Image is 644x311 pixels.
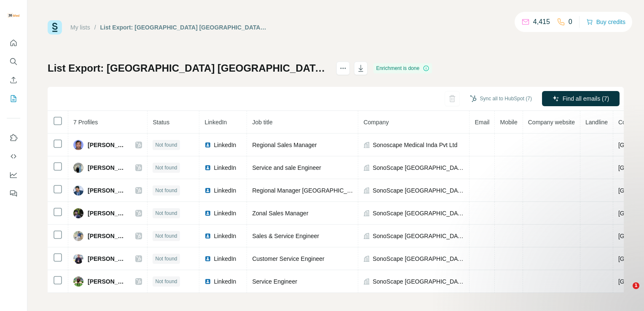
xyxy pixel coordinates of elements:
span: LinkedIn [214,255,236,263]
span: Not found [155,141,177,149]
h1: List Export: [GEOGRAPHIC_DATA] [GEOGRAPHIC_DATA] - [DATE] 12:35 [48,62,329,75]
img: LinkedIn logo [204,233,211,239]
span: SonoScape [GEOGRAPHIC_DATA] [373,232,464,240]
img: LinkedIn logo [204,164,211,171]
span: SonoScape [GEOGRAPHIC_DATA] [373,255,464,263]
span: Zonal Sales Manager [252,210,308,217]
span: Service and sale Engineer [252,164,321,171]
span: 1 [633,282,639,289]
span: Regional Manager [GEOGRAPHIC_DATA] [252,187,363,194]
span: Sales & Service Engineer [252,233,319,239]
span: Not found [155,164,177,172]
img: LinkedIn logo [204,187,211,194]
span: Email [475,119,489,126]
span: [PERSON_NAME] [88,164,127,172]
span: [PERSON_NAME] [88,209,127,217]
img: LinkedIn logo [204,142,211,148]
span: [PERSON_NAME] [88,141,127,149]
button: My lists [7,91,20,106]
button: Use Surfe API [7,149,20,164]
img: Avatar [73,231,83,241]
img: LinkedIn logo [204,210,211,217]
span: Sonoscape Medical Inda Pvt Ltd [373,141,457,149]
span: Not found [155,255,177,263]
span: SonoScape [GEOGRAPHIC_DATA] [373,277,464,286]
span: LinkedIn [214,141,236,149]
img: Avatar [7,8,20,22]
button: Find all emails (7) [542,91,620,106]
img: Avatar [73,208,83,218]
span: [PERSON_NAME] [88,277,127,286]
span: [PERSON_NAME] [88,186,127,195]
span: Not found [155,232,177,240]
img: Avatar [73,185,83,196]
span: LinkedIn [214,277,236,286]
span: Not found [155,209,177,217]
span: 7 Profiles [73,119,98,126]
span: SonoScape [GEOGRAPHIC_DATA] [373,186,464,195]
span: Landline [585,119,608,126]
button: Buy credits [586,16,625,28]
a: My lists [70,24,90,31]
span: Not found [155,187,177,194]
button: Dashboard [7,167,20,182]
p: 0 [569,17,572,27]
span: LinkedIn [204,119,227,126]
img: LinkedIn logo [204,278,211,285]
span: SonoScape [GEOGRAPHIC_DATA] [373,164,464,172]
button: Enrich CSV [7,72,20,88]
span: Job title [252,119,272,126]
button: Sync all to HubSpot (7) [464,92,538,105]
span: LinkedIn [214,186,236,195]
button: Search [7,54,20,69]
span: LinkedIn [214,164,236,172]
img: Surfe Logo [48,20,62,35]
span: Find all emails (7) [563,94,609,103]
span: [PERSON_NAME] [88,255,127,263]
span: SonoScape [GEOGRAPHIC_DATA] [373,209,464,217]
button: Quick start [7,35,20,51]
li: / [94,23,96,32]
span: LinkedIn [214,209,236,217]
iframe: Intercom live chat [615,282,636,303]
button: Use Surfe on LinkedIn [7,130,20,145]
div: Enrichment is done [373,63,432,73]
span: Not found [155,278,177,285]
span: Company [363,119,389,126]
img: LinkedIn logo [204,255,211,262]
img: Avatar [73,254,83,264]
span: Service Engineer [252,278,297,285]
span: Mobile [500,119,517,126]
div: List Export: [GEOGRAPHIC_DATA] [GEOGRAPHIC_DATA] - [DATE] 12:35 [100,23,268,32]
span: Company website [528,119,575,126]
p: 4,415 [533,17,550,27]
button: actions [336,62,350,75]
span: Status [153,119,169,126]
span: [PERSON_NAME] [88,232,127,240]
span: Regional Sales Manager [252,142,317,148]
span: Customer Service Engineer [252,255,324,262]
img: Avatar [73,276,83,287]
span: LinkedIn [214,232,236,240]
span: Country [618,119,639,126]
img: Avatar [73,163,83,173]
img: Avatar [73,140,83,150]
button: Feedback [7,186,20,201]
